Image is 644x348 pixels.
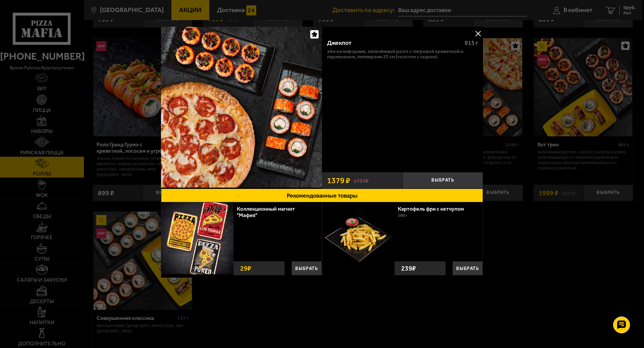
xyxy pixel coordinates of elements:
[402,172,483,189] button: Выбрать
[452,261,483,275] button: Выбрать
[399,262,418,275] strong: 239 ₽
[161,27,322,188] img: Джекпот
[327,40,459,47] div: Джекпот
[238,262,253,275] strong: 29 ₽
[398,213,407,218] span: 100 г
[161,27,322,189] a: Джекпот
[354,177,369,184] s: 1757 ₽
[237,206,295,218] a: Коллекционный магнит "Мафия"
[291,261,322,275] button: Выбрать
[327,49,478,59] p: Эби Калифорния, Запечённый ролл с тигровой креветкой и пармезаном, Пепперони 25 см (толстое с сыр...
[465,39,478,47] span: 915 г
[161,189,483,202] button: Рекомендованные товары
[327,177,350,185] span: 1379 ₽
[398,206,471,212] a: Картофель фри с кетчупом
